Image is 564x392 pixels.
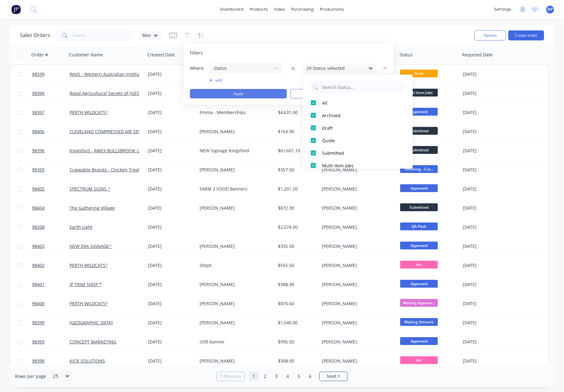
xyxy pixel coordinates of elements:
button: All [303,97,413,109]
div: products [247,5,271,14]
span: 98403 [32,243,44,249]
div: 29 Status selected [306,65,363,71]
a: 98402 [32,256,70,275]
div: $163.90 [278,128,315,135]
span: Art [400,356,438,364]
div: [DATE] [148,339,195,345]
span: 98359 [32,167,44,173]
button: add [209,78,283,83]
div: [PERSON_NAME] [322,224,391,230]
div: [DATE] [463,262,513,269]
a: Next page [320,373,347,379]
span: Submitted [400,127,438,135]
div: [DATE] [463,243,513,249]
div: $61,601.10 [278,148,315,154]
span: MP [547,7,553,12]
a: dashboard [217,5,247,14]
a: 98401 [32,275,70,294]
div: [PERSON_NAME] [200,281,269,288]
a: 98397 [32,103,70,122]
div: [DATE] [148,109,195,116]
button: Archived [303,109,413,122]
a: 98399 [32,313,70,332]
div: productivity [317,5,347,14]
div: [DATE] [463,358,513,364]
a: 98404 [32,199,70,217]
a: 98406 [32,122,70,141]
div: FARM 2 FOOD Banners [200,186,269,192]
div: $357.50 [278,167,315,173]
div: [DATE] [148,358,195,364]
span: Art [400,261,438,269]
span: 98402 [32,262,44,269]
div: [DATE] [148,148,195,154]
div: [PERSON_NAME] [322,205,391,211]
div: [PERSON_NAME] [322,167,391,173]
div: [DATE] [463,320,513,326]
div: Required Date [462,52,493,58]
a: Craveable Brands - Chicken Treat [70,167,140,173]
a: Page 6 [305,372,315,381]
a: Earth Light [70,224,92,230]
span: Waiting Approva... [400,299,438,307]
div: Emma - Memberships [200,109,269,116]
div: [DATE] [463,109,513,116]
div: [DATE] [148,243,195,249]
span: 98397 [32,109,44,116]
span: Where [190,65,209,71]
button: Quote [303,134,413,147]
div: $4,631.00 [278,109,315,116]
span: 98394 [32,90,44,97]
div: [PERSON_NAME] [200,243,269,249]
div: All [322,100,397,106]
div: Steph [200,262,269,269]
div: $995.50 [278,339,315,345]
a: 98396 [32,141,70,160]
a: Previous page [217,373,244,379]
span: 98406 [32,128,44,135]
div: $555.50 [278,262,315,269]
button: Apply [190,89,287,98]
a: 98403 [32,237,70,256]
span: 98398 [32,358,44,364]
div: [DATE] [148,128,195,135]
img: Factory [11,5,21,14]
span: Next [327,373,337,379]
span: Approved [400,184,438,192]
a: Page 3 [272,372,281,381]
div: Quote [322,137,397,144]
div: [DATE] [463,339,513,345]
button: Clear [290,89,387,98]
a: Page 5 [294,372,304,381]
div: Archived [322,112,397,119]
a: 98339 [32,65,70,84]
span: 98396 [32,148,44,154]
div: [DATE] [463,90,513,97]
a: PERTH WILDCATS^ [70,262,108,268]
div: [DATE] [463,167,513,173]
span: Rows per page [15,373,46,379]
span: Approved [400,337,438,345]
div: [DATE] [463,301,513,307]
a: PERTH WILDCATS^ [70,109,108,115]
div: Customer Name [69,52,103,58]
a: 98405 [32,180,70,198]
input: Search... [73,29,134,42]
div: [DATE] [463,205,513,211]
a: JP TRIM SHOP * [70,281,102,287]
span: 98401 [32,281,44,288]
a: CLEVELAND COMPRESSED AIR SERVICES^ [70,128,155,134]
a: 98394 [32,84,70,103]
span: Approved [400,108,438,116]
span: Finishing - Cut... [400,165,438,173]
div: Order # [31,52,48,58]
a: NEW ERA SIGNAGE^ [70,243,112,249]
div: Submitted [322,150,397,156]
div: sales [271,5,288,14]
div: [DATE] [148,167,195,173]
span: Previous [223,373,241,379]
a: 98208 [32,218,70,237]
span: 98393 [32,339,44,345]
div: [DATE] [463,128,513,135]
button: Options [474,30,506,40]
